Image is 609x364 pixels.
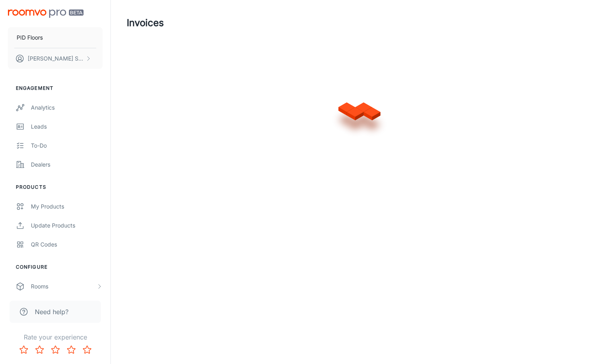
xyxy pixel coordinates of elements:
div: Dealers [31,160,103,169]
p: PID Floors [17,33,43,42]
button: [PERSON_NAME] Skutelsky [8,48,103,69]
p: [PERSON_NAME] Skutelsky [28,54,84,63]
button: PID Floors [8,27,103,48]
div: Analytics [31,103,103,112]
div: To-do [31,141,103,150]
img: Roomvo PRO Beta [8,9,84,18]
h1: Invoices [127,16,164,30]
div: Leads [31,122,103,131]
div: My Products [31,202,103,211]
